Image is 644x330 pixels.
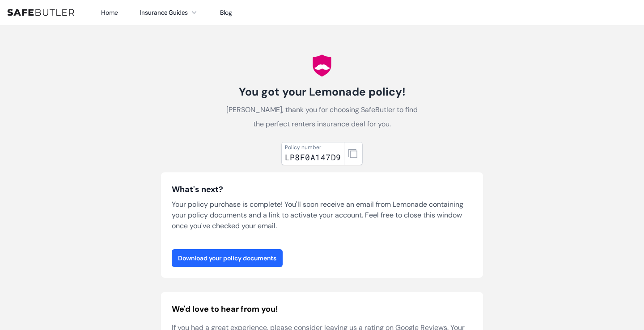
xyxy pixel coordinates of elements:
h1: You got your Lemonade policy! [222,85,422,99]
a: Download your policy documents [172,249,283,267]
img: SafeButler Text Logo [7,9,74,16]
button: Insurance Guides [140,7,199,18]
h3: What's next? [172,183,472,196]
a: Blog [220,8,232,17]
div: LP8F0A147D9 [285,151,341,163]
p: [PERSON_NAME], thank you for choosing SafeButler to find the perfect renters insurance deal for you. [222,103,422,131]
a: Home [101,8,118,17]
h2: We'd love to hear from you! [172,303,472,315]
p: Your policy purchase is complete! You'll soon receive an email from Lemonade containing your poli... [172,199,472,231]
div: Policy number [285,144,341,151]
